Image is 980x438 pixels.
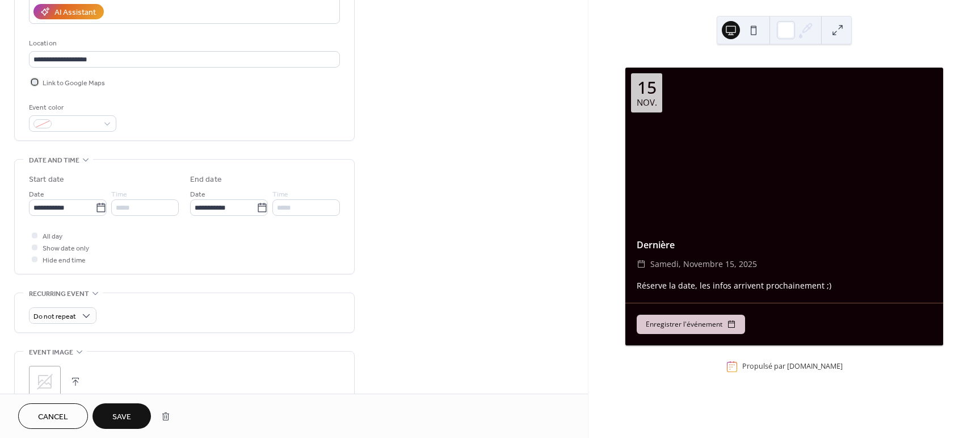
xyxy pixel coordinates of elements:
[742,362,843,372] div: Propulsé par
[29,155,79,166] span: Date and time
[33,4,104,19] button: AI Assistant
[637,79,657,96] div: 15
[625,238,943,252] div: Dernière
[18,403,88,429] button: Cancel
[29,366,61,398] div: ;
[54,7,96,19] div: AI Assistant
[29,174,64,186] div: Start date
[112,411,131,423] span: Save
[111,189,127,201] span: Time
[29,347,73,358] span: Event image
[38,411,68,423] span: Cancel
[190,174,222,186] div: End date
[29,102,114,114] div: Event color
[650,257,757,271] span: samedi, novembre 15, 2025
[787,362,843,372] a: [DOMAIN_NAME]
[43,77,105,89] span: Link to Google Maps
[43,231,62,243] span: All day
[637,98,657,107] div: nov.
[29,288,89,300] span: Recurring event
[637,315,745,334] button: Enregistrer l'événement
[29,37,338,49] div: Location
[43,243,89,255] span: Show date only
[33,310,76,323] span: Do not repeat
[29,189,44,201] span: Date
[272,189,288,201] span: Time
[637,257,646,271] div: ​
[625,280,943,291] div: Réserve la date, les infos arrivent prochainement ;)
[92,403,151,429] button: Save
[190,189,205,201] span: Date
[43,255,86,266] span: Hide end time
